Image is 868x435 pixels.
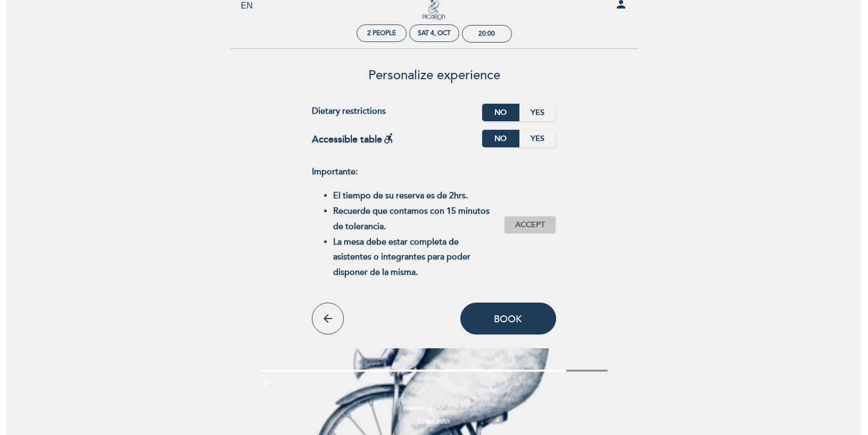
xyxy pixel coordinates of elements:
a: Privacy policy [418,417,450,424]
div: Accessible table [312,130,395,147]
span: Personalize experience [368,68,500,83]
button: Accept [504,216,556,234]
i: arrow_backward [260,377,273,390]
span: Book [494,313,522,324]
label: No [482,130,519,147]
span: powered by [403,404,433,412]
div: Sat 4, Oct [418,29,451,37]
strong: Importante: [312,166,358,177]
strong: La mesa debe estar completa de asistentes o integrantes para poder disponer de la misma. [333,237,470,278]
label: Yes [519,104,556,121]
div: Dietary restrictions [312,104,482,121]
a: powered by [403,404,466,412]
button: arrow_back [312,303,344,334]
strong: El tiempo de su reserva es de 2hrs. [333,190,468,201]
i: accessible_forward [382,132,395,145]
div: 20:00 [478,30,495,38]
label: No [482,104,519,121]
span: Accept [515,220,545,231]
span: 2 people [367,29,396,37]
strong: Recuerde que contamos con 15 minutos de tolerancia. [333,206,490,232]
img: MEITRE [435,405,466,411]
label: Yes [519,130,556,147]
button: Book [460,303,556,334]
i: arrow_back [321,312,334,325]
